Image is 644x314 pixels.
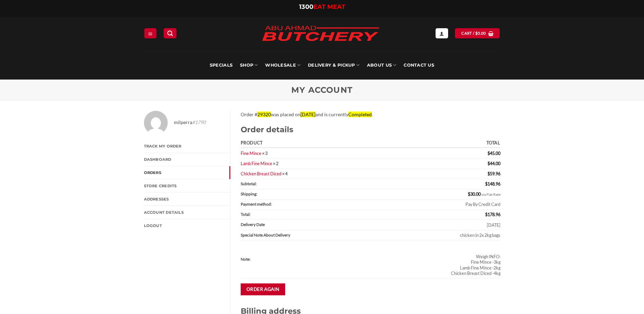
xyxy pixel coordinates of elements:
[144,153,230,166] a: Dashboard
[300,111,315,117] mark: [DATE]
[313,3,345,11] span: EAT MEAT
[485,212,487,217] span: $
[468,191,470,197] span: $
[487,161,500,166] bdi: 44.00
[475,30,478,36] span: $
[370,220,500,230] td: [DATE]
[273,161,278,166] strong: × 2
[144,193,230,206] a: Addresses
[144,179,230,192] a: Store Credits
[241,199,370,210] th: Payment method:
[404,51,434,80] a: Contact Us
[370,199,500,210] td: Pay By Credit Card
[367,51,396,80] a: About Us
[144,28,157,38] a: Menu
[241,171,281,176] a: Chicken Breast Diced
[241,125,500,135] h2: Order details
[348,111,372,117] mark: Completed
[144,111,168,135] img: Avatar of milperra
[210,51,233,80] a: Specials
[299,3,313,11] span: 1300
[485,181,487,187] span: $
[487,161,490,166] span: $
[481,192,500,197] small: via Flat Rate
[299,3,345,11] a: 1300EAT MEAT
[241,283,285,295] a: Order again
[241,138,370,148] th: Product
[265,51,300,80] a: Wholesale
[164,28,177,38] a: Search
[144,85,500,95] h1: My Account
[192,119,206,125] em: #1790
[144,206,230,219] a: Account details
[241,240,370,278] th: Note:
[461,30,486,36] span: Cart /
[487,171,500,176] bdi: 59.96
[241,161,272,166] a: Lamb Fine Mince
[240,51,258,80] a: SHOP
[144,140,230,153] a: Track My Order
[475,31,486,35] bdi: 0.00
[241,179,370,189] th: Subtotal:
[144,140,230,232] nav: Account pages
[436,28,448,38] a: My account
[262,151,268,156] strong: × 3
[370,230,500,240] td: chicken in 2x 2kg bags
[144,166,230,179] a: Orders
[487,171,490,176] span: $
[455,28,500,38] a: View cart
[370,138,500,148] th: Total
[174,119,206,126] span: milperra
[308,51,360,80] a: Delivery & Pickup
[485,181,500,187] span: 148.96
[468,191,481,197] span: 30.00
[241,189,370,199] th: Shipping:
[241,210,370,220] th: Total:
[241,111,500,119] p: Order # was placed on and is currently .
[256,21,385,47] img: Abu Ahmad Butchery
[241,230,370,240] th: Special Note About Delivery
[487,151,500,156] bdi: 45.00
[241,220,370,230] th: Delivery Date
[485,212,500,217] span: 178.96
[257,111,271,117] mark: 29320
[282,171,288,176] strong: × 4
[241,151,261,156] a: Fine Mince
[487,151,490,156] span: $
[370,240,500,278] td: Weigh INFO: Fine Mince -3kg Lamb Fine Mince -2kg Chicken Breast Diced -4kg
[144,219,230,232] a: Logout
